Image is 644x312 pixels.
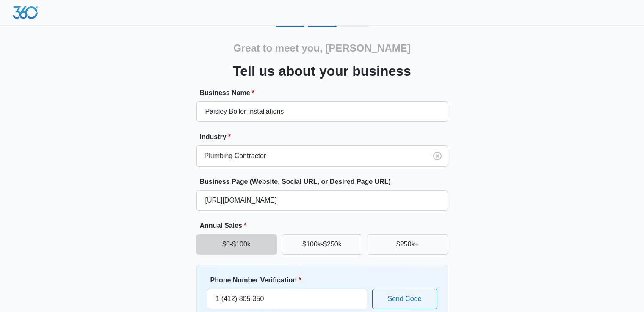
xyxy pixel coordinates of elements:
input: e.g. Jane's Plumbing [196,101,448,122]
label: Business Page (Website, Social URL, or Desired Page URL) [200,177,451,187]
label: Industry [200,132,451,142]
label: Annual Sales [200,221,451,231]
h3: Tell us about your business [233,61,411,81]
button: $250k+ [368,234,448,255]
input: Ex. +1-555-555-5555 [207,289,367,309]
button: Send Code [372,289,437,309]
label: Business Name [200,88,451,98]
h2: Great to meet you, [PERSON_NAME] [233,41,411,56]
button: $0-$100k [196,234,277,255]
button: $100k-$250k [282,234,362,255]
label: Phone Number Verification [210,275,370,285]
button: Clear [431,149,444,163]
input: e.g. janesplumbing.com [196,190,448,211]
